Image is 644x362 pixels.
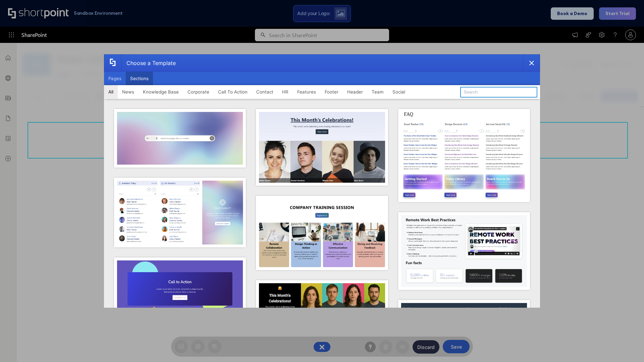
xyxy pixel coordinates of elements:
[320,85,343,99] button: Footer
[252,85,278,99] button: Contact
[610,330,644,362] iframe: Chat Widget
[139,85,183,99] button: Knowledge Base
[278,85,293,99] button: HR
[293,85,320,99] button: Features
[104,72,126,85] button: Pages
[118,85,139,99] button: News
[214,85,252,99] button: Call To Action
[121,55,176,71] div: Choose a Template
[343,85,367,99] button: Header
[367,85,388,99] button: Team
[183,85,214,99] button: Corporate
[126,72,153,85] button: Sections
[388,85,410,99] button: Social
[104,85,118,99] button: All
[460,87,537,98] input: Search
[104,54,540,308] div: template selector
